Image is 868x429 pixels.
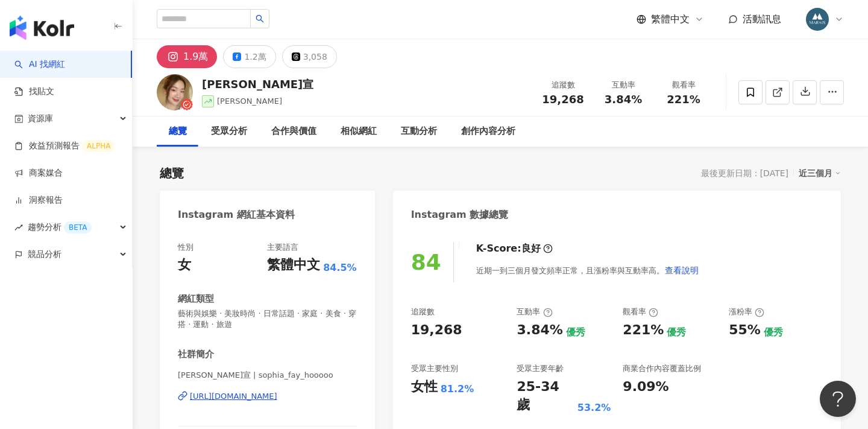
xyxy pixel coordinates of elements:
div: 總覽 [169,124,187,139]
div: 最後更新日期：[DATE] [701,168,788,178]
div: 3,058 [303,48,327,65]
div: [PERSON_NAME]宣 [202,77,313,92]
div: 漲粉率 [729,307,764,317]
div: 優秀 [566,326,585,339]
div: 性別 [178,242,193,253]
div: 55% [729,321,761,340]
div: 相似網紅 [341,124,377,139]
button: 1.9萬 [157,45,217,68]
div: 合作與價值 [271,124,316,139]
span: 3.84% [605,94,642,106]
div: 總覽 [160,165,184,182]
div: 25-34 歲 [517,378,574,415]
div: 追蹤數 [411,307,435,317]
div: 優秀 [764,326,783,339]
div: 良好 [521,242,541,255]
iframe: Help Scout Beacon - Open [820,381,856,417]
a: searchAI 找網紅 [14,59,65,71]
div: 近期一到三個月發文頻率正常，且漲粉率與互動率高。 [476,258,699,282]
div: 網紅類型 [178,293,214,305]
div: 女 [178,256,191,275]
div: 受眾主要性別 [411,363,458,374]
div: BETA [64,221,92,234]
div: 81.2% [441,383,474,396]
button: 1.2萬 [223,45,275,68]
button: 查看說明 [664,258,699,282]
div: 3.84% [517,321,562,340]
a: [URL][DOMAIN_NAME] [178,391,357,402]
div: 創作內容分析 [461,124,515,139]
div: 19,268 [411,321,462,340]
span: [PERSON_NAME] [217,97,282,106]
div: 53.2% [577,401,611,415]
div: Instagram 數據總覽 [411,208,509,221]
div: 追蹤數 [540,79,586,91]
span: [PERSON_NAME]宣 | sophia_fay_hooooo [178,370,357,381]
div: 繁體中文 [267,256,320,275]
div: Instagram 網紅基本資料 [178,208,295,221]
img: 358735463_652854033541749_1509380869568117342_n.jpg [806,8,829,31]
div: 221% [623,321,664,340]
span: 查看說明 [665,265,699,275]
span: rise [14,223,23,232]
div: 近三個月 [799,165,841,181]
span: 趨勢分析 [28,214,92,241]
div: 受眾分析 [211,124,247,139]
div: 觀看率 [661,79,706,91]
span: 19,268 [542,93,583,106]
a: 洞察報告 [14,194,63,206]
a: 找貼文 [14,86,54,98]
div: 互動率 [517,307,552,317]
span: 藝術與娛樂 · 美妝時尚 · 日常話題 · 家庭 · 美食 · 穿搭 · 運動 · 旅遊 [178,308,357,330]
div: 互動分析 [401,124,437,139]
div: [URL][DOMAIN_NAME] [190,391,277,402]
div: 觀看率 [623,307,658,317]
div: K-Score : [476,242,553,255]
button: 3,058 [282,45,337,68]
span: 競品分析 [28,241,61,268]
span: 資源庫 [28,105,53,132]
span: search [256,14,264,23]
div: 1.9萬 [183,48,208,65]
span: 221% [667,94,700,106]
img: KOL Avatar [157,74,193,110]
div: 1.2萬 [244,48,266,65]
div: 互動率 [600,79,646,91]
div: 社群簡介 [178,348,214,361]
div: 商業合作內容覆蓋比例 [623,363,701,374]
span: 84.5% [323,261,357,275]
div: 9.09% [623,378,668,396]
a: 商案媒合 [14,167,63,179]
div: 受眾主要年齡 [517,363,564,374]
div: 女性 [411,378,438,396]
div: 主要語言 [267,242,298,253]
span: 活動訊息 [743,13,781,25]
img: logo [10,16,74,40]
span: 繁體中文 [651,13,690,26]
div: 優秀 [667,326,686,339]
div: 84 [411,250,441,275]
a: 效益預測報告ALPHA [14,140,115,152]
